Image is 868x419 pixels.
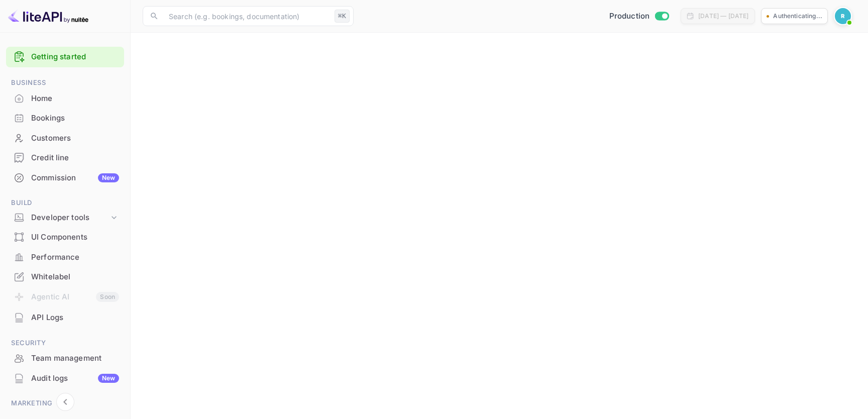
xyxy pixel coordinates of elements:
[56,393,74,411] button: Collapse navigation
[31,212,109,224] div: Developer tools
[31,133,119,144] div: Customers
[6,338,124,349] span: Security
[31,271,119,283] div: Whitelabel
[6,109,124,128] div: Bookings
[835,8,851,24] img: Revolut
[6,267,124,287] div: Whitelabel
[6,369,124,388] div: Audit logsNew
[6,398,124,409] span: Marketing
[31,93,119,104] div: Home
[163,6,331,26] input: Search (e.g. bookings, documentation)
[98,173,119,182] div: New
[31,373,119,384] div: Audit logs
[6,248,124,267] div: Performance
[98,374,119,383] div: New
[6,168,124,187] a: CommissionNew
[6,197,124,208] span: Build
[6,308,124,328] div: API Logs
[6,109,124,127] a: Bookings
[6,168,124,188] div: CommissionNew
[6,349,124,367] a: Team management
[31,152,119,164] div: Credit line
[6,77,124,88] span: Business
[31,252,119,263] div: Performance
[6,349,124,368] div: Team management
[605,11,673,22] div: Switch to Sandbox mode
[31,51,119,63] a: Getting started
[6,228,124,246] a: UI Components
[6,148,124,168] div: Credit line
[6,89,124,108] a: Home
[6,267,124,286] a: Whitelabel
[31,232,119,243] div: UI Components
[6,129,124,147] a: Customers
[6,47,124,67] div: Getting started
[31,172,119,184] div: Commission
[6,129,124,148] div: Customers
[609,11,650,22] span: Production
[8,8,88,24] img: LiteAPI logo
[6,148,124,167] a: Credit line
[6,248,124,266] a: Performance
[698,12,748,21] div: [DATE] — [DATE]
[31,353,119,364] div: Team management
[6,308,124,327] a: API Logs
[31,312,119,324] div: API Logs
[31,113,119,124] div: Bookings
[6,209,124,227] div: Developer tools
[6,228,124,247] div: UI Components
[6,89,124,109] div: Home
[773,12,822,21] p: Authenticating...
[6,369,124,387] a: Audit logsNew
[335,10,350,23] div: ⌘K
